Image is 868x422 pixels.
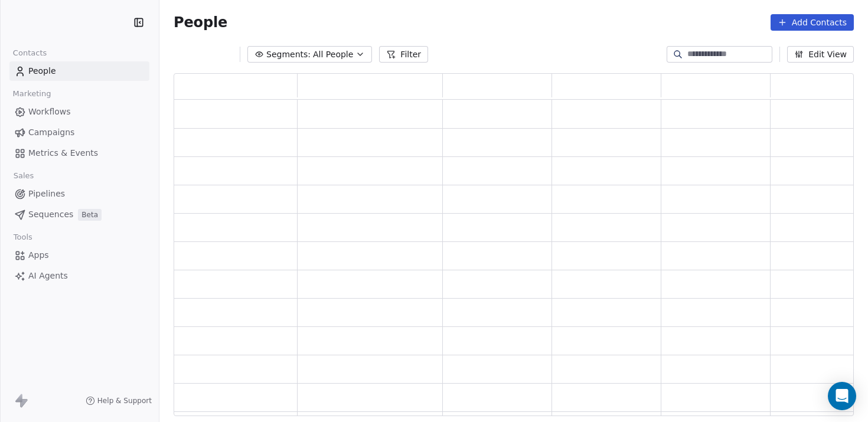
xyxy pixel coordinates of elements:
span: Segments: [266,48,311,61]
a: People [9,61,149,81]
a: Workflows [9,102,149,122]
span: Metrics & Events [28,147,98,159]
a: Pipelines [9,184,149,204]
span: Sequences [28,208,73,221]
a: SequencesBeta [9,205,149,224]
span: Tools [8,228,37,246]
span: All People [313,48,353,61]
div: Open Intercom Messenger [828,382,856,410]
span: People [28,65,56,77]
span: Contacts [8,44,52,62]
span: Apps [28,249,49,261]
button: Add Contacts [771,14,854,31]
span: AI Agents [28,270,68,282]
a: Help & Support [86,396,152,405]
span: Marketing [8,85,56,103]
a: Apps [9,246,149,265]
span: People [174,14,227,31]
a: Campaigns [9,123,149,142]
span: Workflows [28,106,71,118]
button: Filter [379,46,428,63]
span: Campaigns [28,126,74,139]
a: Metrics & Events [9,143,149,163]
span: Pipelines [28,188,65,200]
button: Edit View [787,46,854,63]
span: Sales [8,167,39,185]
span: Beta [78,209,102,221]
a: AI Agents [9,266,149,286]
span: Help & Support [97,396,152,405]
